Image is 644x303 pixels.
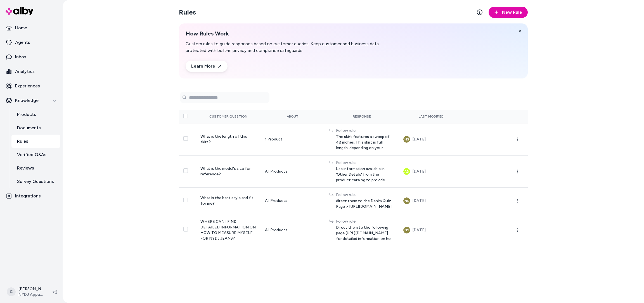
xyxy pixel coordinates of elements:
[200,166,251,176] span: What is the model's size for reference?
[11,161,60,175] a: Reviews
[265,114,320,119] div: About
[412,136,426,143] div: [DATE]
[11,148,60,161] a: Verified Q&As
[183,114,188,118] button: Select all
[11,121,60,135] a: Documents
[15,83,40,89] p: Experiences
[265,137,320,142] div: 1 Product
[403,136,410,143] button: NS
[2,189,60,203] a: Integrations
[200,114,256,119] div: Customer Question
[15,25,27,31] p: Home
[200,195,254,206] span: What is the best style and fit for me?
[200,219,256,241] span: WHERE CAN I FIND DETAILED INFORMATION ON HOW TO MEASURE MYSELF FOR NYDJ JEANS?
[403,197,410,204] button: NS
[11,135,60,148] a: Rules
[489,7,528,18] button: New Rule
[502,9,522,16] span: New Rule
[2,50,60,64] a: Inbox
[412,168,426,175] div: [DATE]
[3,283,48,301] button: C[PERSON_NAME]NYDJ Apparel
[15,54,26,60] p: Inbox
[2,79,60,93] a: Experiences
[336,192,395,198] div: Follow rule
[179,8,196,17] h2: Rules
[265,198,320,204] div: All Products
[15,68,35,75] p: Analytics
[18,286,44,292] p: [PERSON_NAME]
[7,287,16,296] span: C
[18,292,44,297] span: NYDJ Apparel
[329,114,395,119] div: Response
[336,225,395,242] span: Direct them to the following page [URL][DOMAIN_NAME] for detailed information on how to measure y...
[412,227,426,233] div: [DATE]
[17,111,36,118] p: Products
[2,94,60,107] button: Knowledge
[2,65,60,78] a: Analytics
[15,193,41,199] p: Integrations
[336,160,395,166] div: Follow rule
[183,198,188,202] button: Select row
[200,134,247,144] span: What is the length of this skirt?
[265,169,320,174] div: All Products
[15,97,39,104] p: Knowledge
[336,134,395,151] span: The skirt features a sweep of 48 inches. This skirt is full length, depending on your height. The...
[336,166,395,183] span: Use information available in 'Other Details' from the product catalog to provide model sizing inf...
[183,136,188,141] button: Select row
[17,178,54,185] p: Survey Questions
[403,227,410,233] button: NS
[17,165,34,171] p: Reviews
[11,108,60,121] a: Products
[15,39,30,46] p: Agents
[17,125,41,131] p: Documents
[186,61,228,72] a: Learn More
[403,168,410,175] button: AB
[183,168,188,173] button: Select row
[17,138,28,145] p: Rules
[183,227,188,232] button: Select row
[265,227,320,233] div: All Products
[11,175,60,188] a: Survey Questions
[336,198,395,209] span: direct them to the Denim Quiz Page > [URL][DOMAIN_NAME]
[2,21,60,35] a: Home
[186,30,400,37] h2: How Rules Work
[336,128,395,133] div: Follow rule
[6,7,34,15] img: alby Logo
[17,151,46,158] p: Verified Q&As
[403,114,459,119] div: Last Modified
[412,197,426,204] div: [DATE]
[336,219,395,224] div: Follow rule
[186,40,400,54] p: Custom rules to guide responses based on customer queries. Keep customer and business data protec...
[2,36,60,49] a: Agents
